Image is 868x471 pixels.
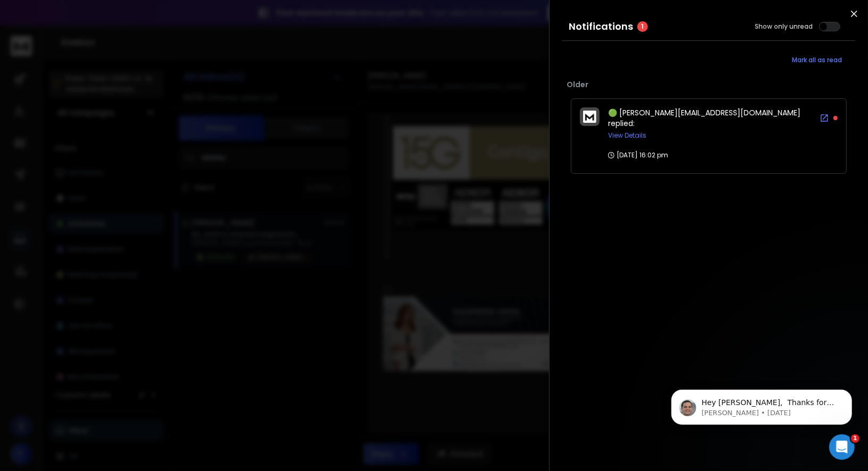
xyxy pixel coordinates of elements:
[608,107,800,129] span: 🟢 [PERSON_NAME][EMAIL_ADDRESS][DOMAIN_NAME] replied:
[569,19,633,34] h3: Notifications
[608,131,646,140] button: View Details
[567,79,851,90] p: Older
[829,434,855,460] iframe: Intercom live chat
[779,49,855,71] button: Mark all as read
[792,56,842,64] span: Mark all as read
[851,434,859,443] span: 1
[637,21,648,32] span: 1
[608,151,668,159] p: [DATE] 16:02 pm
[583,111,596,123] img: logo
[655,367,868,442] iframe: Intercom notifications message
[755,22,813,31] label: Show only unread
